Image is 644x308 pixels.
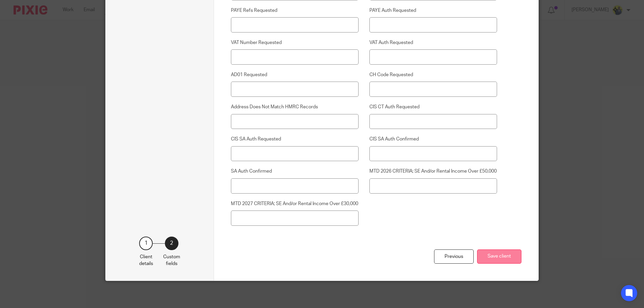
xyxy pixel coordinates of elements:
[231,39,359,46] label: VAT Number Requested
[139,237,153,250] div: 1
[369,104,497,110] label: CIS CT Auth Requested
[231,200,359,207] label: MTD 2027 CRITERIA; SE And/or Rental Income Over £30,000
[231,104,359,110] label: Address Does Not Match HMRC Records
[369,71,497,78] label: CH Code Requested
[139,254,153,267] p: Client details
[434,249,474,264] div: Previous
[231,71,359,78] label: AD01 Requested
[369,39,497,46] label: VAT Auth Requested
[231,168,359,175] label: SA Auth Confirmed
[165,237,178,250] div: 2
[369,136,497,142] label: CIS SA Auth Confirmed
[163,254,180,267] p: Custom fields
[231,136,359,142] label: CIS SA Auth Requested
[477,249,521,264] button: Save client
[369,7,497,14] label: PAYE Auth Requested
[369,168,497,175] label: MTD 2026 CRITERIA; SE And/or Rental Income Over £50,000
[231,7,359,14] label: PAYE Refs Requested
